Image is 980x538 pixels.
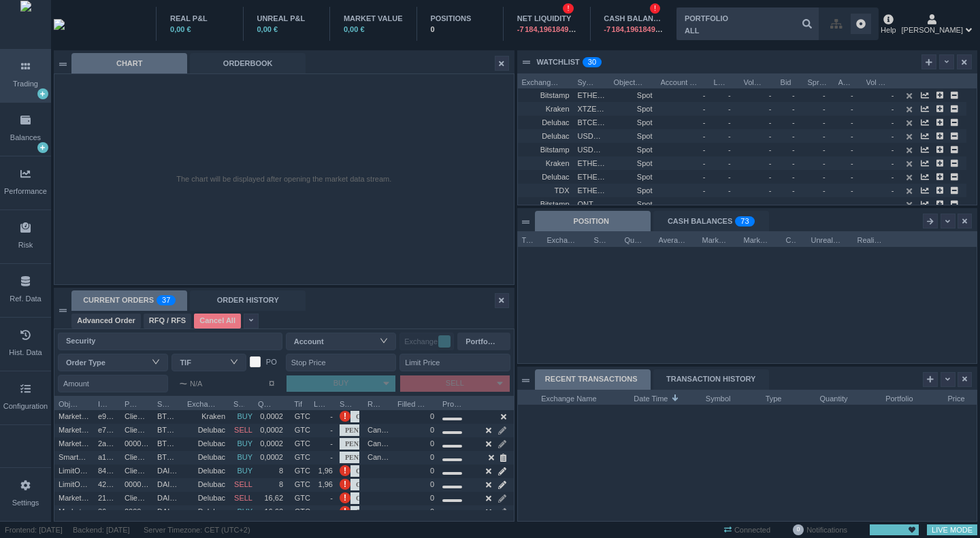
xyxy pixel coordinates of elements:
span: - [823,105,830,113]
span: 0 [430,494,434,502]
div: CASH BALANCES [653,211,769,231]
div: ORDER HISTORY [190,290,306,311]
span: Type [522,232,533,246]
span: - [851,173,858,181]
span: Bitstamp [540,200,570,208]
i: icon: down [230,357,238,366]
div: UNREAL P&L [257,13,316,24]
p: 3 [588,57,592,71]
div: Security [66,334,268,348]
span: - [892,173,894,181]
span: 0,0002 [260,453,283,461]
span: - [769,146,772,154]
span: Delubac [198,494,225,502]
span: Date Time [613,390,668,404]
span: Portfolio [125,396,141,409]
div: Ref. Data [10,293,41,305]
span: 16,62 [264,494,283,502]
span: - [823,159,830,167]
div: 0 [430,24,489,35]
div: Settings [12,497,39,509]
span: - [823,132,830,140]
span: Bitstamp [540,91,570,99]
span: ~ [179,375,187,392]
span: 0 [430,439,434,448]
span: GTC [291,409,310,424]
span: - [792,159,800,167]
span: Spread [808,74,830,88]
span: - [851,159,858,167]
div: Balances [10,132,41,144]
i: icon: down [152,357,160,366]
span: BTCEUR [157,409,179,424]
input: ALL [676,7,819,40]
span: Market Value [744,232,770,246]
span: Quantity [258,396,275,409]
span: - [728,118,736,127]
span: XTZEUR [578,101,606,117]
div: CASH BALANCE [604,13,663,24]
span: OPEN [350,506,380,518]
span: 16,62 [264,507,283,516]
sup: ! [650,3,660,14]
span: LIVE MODE [927,523,977,537]
span: Client_Flow [125,450,149,465]
span: SmartMarketOrder [59,450,90,465]
span: LimitOrder [59,477,90,492]
div: TRANSACTION HISTORY [653,369,769,390]
span: - [330,439,333,448]
span: - [851,146,858,154]
span: BTCEUR [157,436,179,452]
span: Type [747,390,782,404]
span: Market Price [702,232,728,246]
span: BUY [237,412,252,420]
span: - [792,118,800,127]
span: Order is pending for more than 5s [340,492,350,503]
span: ETHEUR [578,156,606,171]
span: - [892,186,894,195]
span: 0,00 € [257,25,278,33]
span: MarketOrder [59,436,90,452]
span: SELL [234,480,252,488]
span: Reason [367,396,381,409]
span: 0 [430,412,434,420]
span: GTC [291,422,310,438]
span: - [703,173,706,181]
span: e9933d10-446e-4dad-8c04-21c7eddc61dd [98,409,117,424]
span: GTC [291,490,310,506]
span: Kraken [546,105,570,113]
span: - [769,186,772,195]
span: ¤ [269,375,275,392]
span: Portfolio [864,390,913,404]
span: LimitOrder [59,463,90,479]
span: Object Type [59,396,82,409]
span: Realized P&L [857,232,883,246]
span: Symbol [594,232,608,246]
span: PO [266,358,277,366]
span: - [792,105,800,113]
span: DAIEUR [157,463,179,479]
span: Delubac [198,507,225,516]
span: - [851,186,858,195]
span: Vol Bid [744,74,764,88]
div: RECENT TRANSACTIONS [535,369,651,390]
span: -7 184,19618499 € [604,25,666,33]
div: Notifications [786,523,854,537]
span: - [823,146,830,154]
span: 1,96 [318,467,333,475]
span: Bitstamp [540,146,570,154]
span: PENDING_CANCEL [340,452,414,463]
span: - [769,132,772,140]
div: Configuration [3,401,48,412]
div: MARKET VALUE [344,13,403,24]
span: Spot [614,88,653,103]
span: - [728,200,736,208]
span: BUY [237,439,252,448]
span: - [792,200,800,208]
span: - [703,159,706,167]
span: MarketOrder [59,409,90,424]
span: Client_Flow [125,463,149,479]
span: BUY [237,453,252,461]
span: Kraken [546,159,570,167]
span: Delubac [198,453,225,461]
